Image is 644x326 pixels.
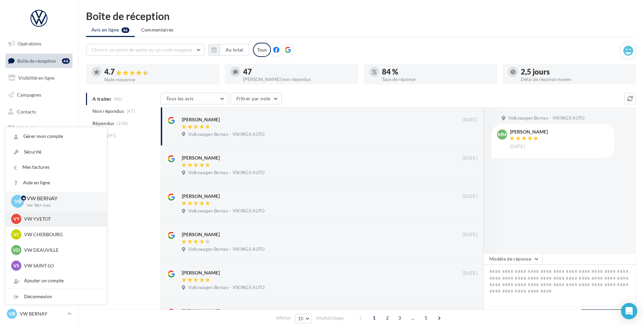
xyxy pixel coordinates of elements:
span: VD [13,247,20,253]
button: Au total [208,44,249,56]
p: VW DEAUVILLE [24,247,99,253]
span: Tous les avis [166,96,194,101]
span: Volkswagen Bernay - VIKINGS AUTO [508,115,584,121]
span: (295) [105,133,117,138]
div: [PERSON_NAME] [182,269,220,276]
span: VS [13,262,19,269]
p: VW SAINT-LO [24,262,99,269]
span: [DATE] [463,155,477,161]
span: Visibilité en ligne [18,75,55,81]
p: VW CHERBOURG [24,231,99,238]
a: Campagnes [4,88,74,102]
span: Commentaires [141,26,174,33]
span: Volkswagen Bernay - VIKINGS AUTO [188,246,264,252]
p: VW YVETOT [24,216,99,222]
a: Visibilité en ligne [4,71,74,85]
span: 5 [421,312,431,323]
div: Délai de réponse moyen [521,77,630,82]
div: [PERSON_NAME] [182,308,220,314]
span: [DATE] [463,270,477,277]
a: Sécurité [6,144,107,160]
button: Choisir un point de vente ou un code magasin [86,44,205,56]
span: (47) [127,108,135,114]
div: [PERSON_NAME] [182,116,220,123]
div: 47 [243,68,353,76]
a: VB VW BERNAY [5,307,72,320]
span: Non répondus [92,108,124,115]
div: Note moyenne [104,77,214,82]
span: [DATE] [463,309,477,315]
span: ... [407,312,418,323]
a: PLV et print personnalisable [4,155,74,175]
a: Contacts [4,105,74,119]
div: [PERSON_NAME] [182,231,220,238]
span: Volkswagen Bernay - VIKINGS AUTO [188,131,264,138]
a: Calendrier [4,138,74,152]
button: Au total [220,44,249,56]
span: Volkswagen Bernay - VIKINGS AUTO [188,285,264,291]
div: Déconnexion [6,289,107,304]
div: [PERSON_NAME] [182,155,220,161]
button: Modèle de réponse [484,253,542,265]
div: Ajouter un compte [6,273,107,288]
span: [DATE] [510,144,525,150]
p: VW BERNAY [27,195,96,202]
span: MM [498,131,507,138]
a: Campagnes DataOnDemand [4,178,74,198]
span: VB [14,198,21,205]
a: Aide en ligne [6,175,107,190]
p: vw-ber-vau [27,202,96,208]
div: 4.7 [104,68,214,76]
a: Mes factures [6,160,107,175]
span: Répondus [92,120,114,127]
span: 1 [369,312,380,323]
span: [DATE] [463,232,477,238]
a: Gérer mon compte [6,129,107,144]
span: 10 [298,316,304,321]
p: VW BERNAY [20,310,65,317]
div: 2,5 jours [521,68,630,76]
span: Afficher [276,315,291,321]
span: Opérations [18,41,41,46]
span: VY [13,216,20,222]
span: 2 [382,312,393,323]
div: Taux de réponse [382,77,492,82]
span: Médiathèque [17,125,45,131]
span: Volkswagen Bernay - VIKINGS AUTO [188,170,264,176]
div: [PERSON_NAME] [510,129,548,134]
span: 3 [394,312,405,323]
div: Open Intercom Messenger [621,303,637,319]
a: Médiathèque [4,121,74,136]
span: résultats/page [316,315,344,321]
button: Filtrer par note [231,93,282,104]
div: 46 [62,58,70,64]
span: VC [13,231,20,238]
a: Boîte de réception46 [4,54,74,68]
div: Boîte de réception [86,11,636,21]
div: 84 % [382,68,492,76]
span: [DATE] [463,117,477,123]
button: 10 [295,314,312,323]
span: (248) [117,121,128,126]
button: Tous les avis [160,93,228,104]
a: Opérations [4,37,74,51]
span: Campagnes [17,92,41,98]
span: Boîte de réception [17,58,56,63]
span: Choisir un point de vente ou un code magasin [92,47,192,53]
span: Contacts [17,108,36,114]
div: [PERSON_NAME] [182,193,220,200]
span: [DATE] [463,193,477,200]
span: Volkswagen Bernay - VIKINGS AUTO [188,208,264,214]
div: [PERSON_NAME] non répondus [243,77,353,82]
span: VB [9,310,15,317]
div: Tous [253,43,271,57]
